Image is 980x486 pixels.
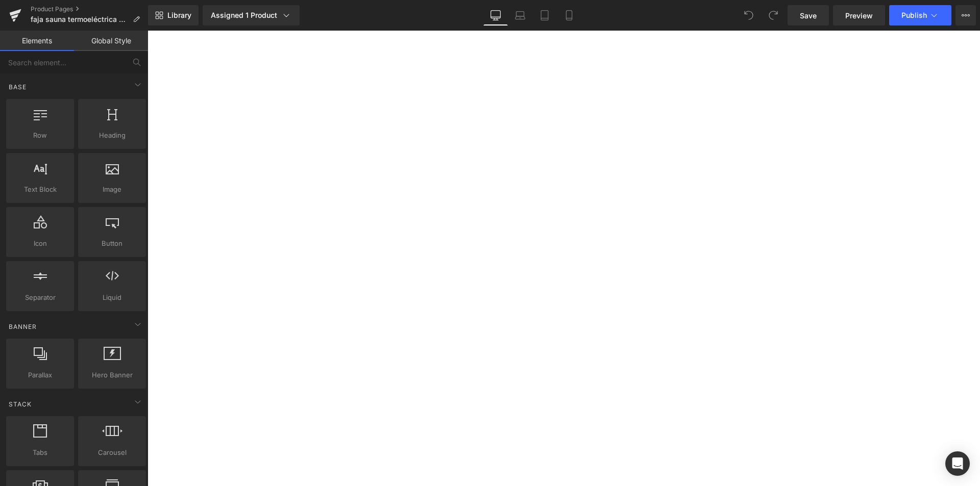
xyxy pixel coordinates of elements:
span: Parallax [9,370,71,380]
span: Row [9,130,71,141]
span: Hero Banner [81,370,143,380]
div: Open Intercom Messenger [945,451,970,476]
button: Undo [739,5,759,25]
span: Save [800,10,817,21]
span: Banner [8,322,38,331]
span: Liquid [81,292,143,303]
span: Base [8,82,28,92]
span: Carousel [81,447,143,458]
span: faja sauna termoeléctrica nueva [31,15,129,23]
a: Mobile [557,5,581,25]
span: Publish [901,11,927,19]
button: Publish [889,5,951,25]
a: New Library [148,5,199,25]
a: Tablet [532,5,557,25]
span: Icon [9,238,71,249]
span: Image [81,184,143,195]
span: Text Block [9,184,71,195]
span: Heading [81,130,143,141]
div: Assigned 1 Product [211,10,291,20]
span: Stack [8,399,33,409]
a: Product Pages [31,5,148,13]
a: Desktop [483,5,508,25]
span: Button [81,238,143,249]
button: More [955,5,976,25]
span: Library [167,11,191,20]
button: Redo [763,5,783,25]
a: Preview [833,5,885,25]
a: Laptop [508,5,532,25]
span: Separator [9,292,71,303]
a: Global Style [74,31,148,51]
span: Preview [845,10,873,21]
span: Tabs [9,447,71,458]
